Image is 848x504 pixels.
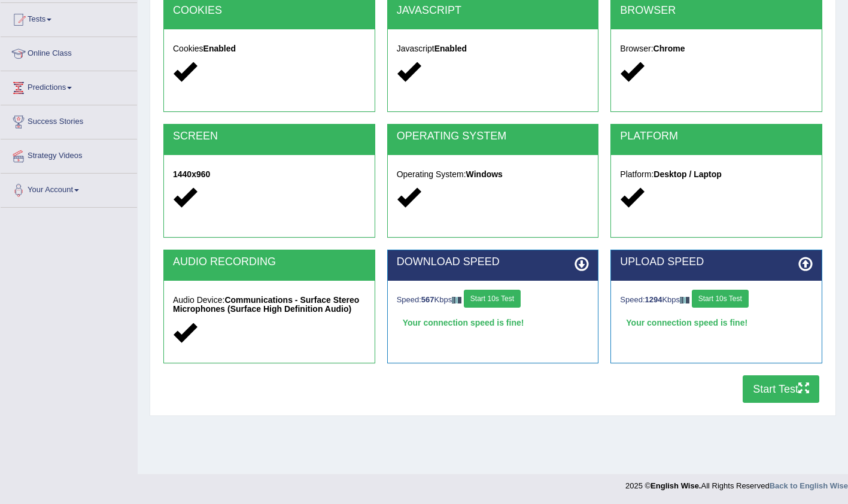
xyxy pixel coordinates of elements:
[645,295,662,304] strong: 1294
[452,297,461,303] img: ajax-loader-fb-connection.gif
[1,139,137,169] a: Strategy Videos
[434,44,467,53] strong: Enabled
[203,44,236,53] strong: Enabled
[464,290,521,308] button: Start 10s Test
[620,44,813,53] h5: Browser:
[770,481,848,490] a: Back to English Wise
[1,37,137,67] a: Online Class
[651,481,701,490] strong: English Wise.
[173,256,366,268] h2: AUDIO RECORDING
[173,169,210,179] strong: 1440x960
[620,130,813,142] h2: PLATFORM
[620,5,813,17] h2: BROWSER
[173,5,366,17] h2: COOKIES
[397,290,589,311] div: Speed: Kbps
[397,256,589,268] h2: DOWNLOAD SPEED
[620,170,813,179] h5: Platform:
[654,169,722,179] strong: Desktop / Laptop
[173,296,366,314] h5: Audio Device:
[173,130,366,142] h2: SCREEN
[466,169,503,179] strong: Windows
[1,3,137,33] a: Tests
[743,375,819,403] button: Start Test
[680,297,689,303] img: ajax-loader-fb-connection.gif
[397,314,589,332] div: Your connection speed is fine!
[1,71,137,101] a: Predictions
[692,290,749,308] button: Start 10s Test
[397,5,589,17] h2: JAVASCRIPT
[620,314,813,332] div: Your connection speed is fine!
[173,44,366,53] h5: Cookies
[397,170,589,179] h5: Operating System:
[421,295,434,304] strong: 567
[620,290,813,311] div: Speed: Kbps
[397,44,589,53] h5: Javascript
[654,44,685,53] strong: Chrome
[1,105,137,135] a: Success Stories
[397,130,589,142] h2: OPERATING SYSTEM
[620,256,813,268] h2: UPLOAD SPEED
[1,174,137,204] a: Your Account
[173,295,359,314] strong: Communications - Surface Stereo Microphones (Surface High Definition Audio)
[625,474,848,491] div: 2025 © All Rights Reserved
